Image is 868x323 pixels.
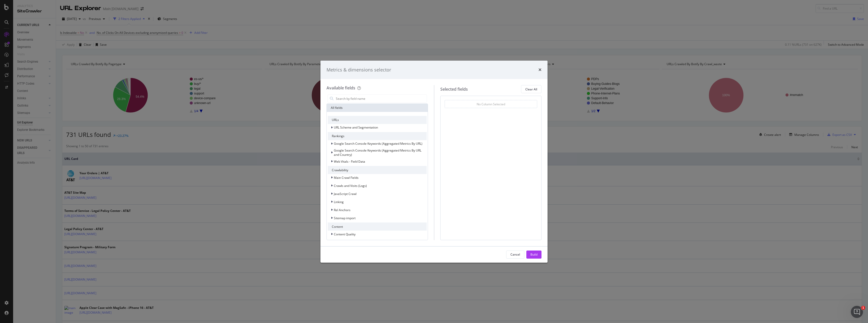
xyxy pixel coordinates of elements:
[538,67,541,73] div: times
[334,232,356,236] span: Content Quality
[327,104,428,112] div: All fields
[334,159,365,164] span: Web Vitals - Field Data
[477,102,505,106] div: No Column Selected
[510,252,520,257] div: Cancel
[334,200,344,204] span: Linking
[521,85,541,93] button: Clear All
[440,86,468,92] div: Selected fields
[334,125,378,130] span: URL Scheme and Segmentation
[328,166,427,174] div: Crawlability
[526,251,541,259] button: Build
[334,208,350,212] span: Rel Anchors
[327,67,391,73] div: Metrics & dimensions selector
[328,222,427,231] div: Content
[861,306,865,310] span: 1
[851,306,863,318] iframe: Intercom live chat
[334,184,367,188] span: Crawls and Visits (Logs)
[334,148,421,157] span: Google Search Console Keywords (Aggregated Metrics By URL and Country)
[327,85,355,91] div: Available fields
[334,216,356,220] span: Sitemap import
[320,61,548,263] div: modal
[328,132,427,140] div: Rankings
[525,87,537,91] div: Clear All
[334,176,359,180] span: Main Crawl Fields
[328,116,427,124] div: URLs
[506,251,524,259] button: Cancel
[530,252,537,257] div: Build
[335,95,427,102] input: Search by field name
[334,141,422,146] span: Google Search Console Keywords (Aggregated Metrics By URL)
[334,192,357,196] span: JavaScript Crawl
